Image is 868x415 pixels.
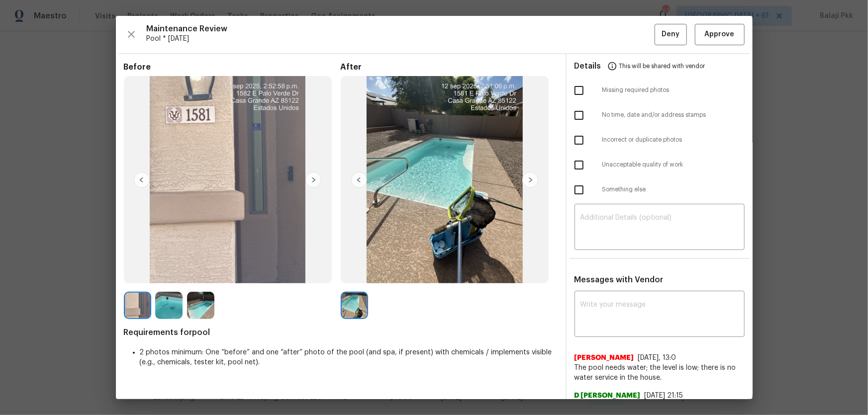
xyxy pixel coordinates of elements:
span: Missing required photos [602,86,745,94]
span: D [PERSON_NAME] [575,391,641,401]
span: Pool * [DATE] [147,34,655,44]
span: Deny [662,28,679,41]
span: Messages with Vendor [575,276,664,284]
span: Maintenance Review [147,24,655,34]
img: left-chevron-button-url [351,172,367,188]
span: Incorrect or duplicate photos [602,136,745,144]
button: Deny [655,24,687,45]
span: The pool needs water; the level is low; there is no water service in the house. [575,363,745,383]
span: Details [575,54,601,78]
div: Something else [567,177,753,202]
span: Unacceptable quality of work [602,161,745,169]
li: 2 photos minimum: One “before” and one “after” photo of the pool (and spa, if present) with chemi... [140,347,558,367]
div: Unacceptable quality of work [567,153,753,177]
span: Before [124,62,341,72]
div: No time, date and/or address stamps [567,103,753,128]
span: No time, date and/or address stamps [602,111,745,119]
img: right-chevron-button-url [305,172,321,188]
button: Approve [695,24,745,45]
span: [DATE] 21:15 [645,392,683,399]
div: Missing required photos [567,78,753,103]
span: After [341,62,558,72]
span: This will be shared with vendor [619,54,705,78]
img: left-chevron-button-url [134,172,150,188]
span: Approve [705,28,735,41]
span: [DATE], 13:0 [638,354,676,361]
div: Incorrect or duplicate photos [567,128,753,153]
span: [PERSON_NAME] [575,353,634,363]
span: Requirements for pool [124,328,558,337]
span: Something else [602,185,745,194]
img: right-chevron-button-url [522,172,538,188]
